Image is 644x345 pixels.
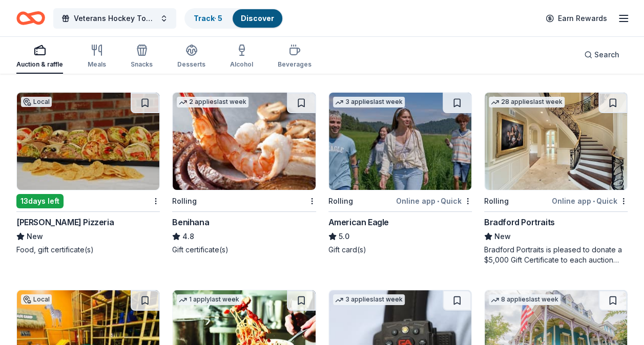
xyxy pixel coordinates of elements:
[131,60,153,69] div: Snacks
[329,93,471,190] img: Image for American Eagle
[194,14,222,23] a: Track· 5
[16,40,63,74] button: Auction & raffle
[328,216,389,228] div: American Eagle
[278,60,311,69] div: Beverages
[593,197,595,205] span: •
[328,195,353,207] div: Rolling
[177,40,205,74] button: Desserts
[484,216,555,228] div: Bradford Portraits
[172,195,197,207] div: Rolling
[489,97,565,107] div: 28 applies last week
[328,92,472,255] a: Image for American Eagle3 applieslast weekRollingOnline app•QuickAmerican Eagle5.0Gift card(s)
[177,294,241,305] div: 1 apply last week
[484,245,628,265] div: Bradford Portraits is pleased to donate a $5,000 Gift Certificate to each auction event, which in...
[396,195,472,207] div: Online app Quick
[53,8,176,29] button: Veterans Hockey Tournament 10th annual
[552,195,628,207] div: Online app Quick
[230,60,253,69] div: Alcohol
[184,8,283,29] button: Track· 5Discover
[182,230,194,243] span: 4.8
[16,194,64,208] div: 13 days left
[489,294,560,305] div: 8 applies last week
[21,294,52,305] div: Local
[339,230,349,243] span: 5.0
[278,40,311,74] button: Beverages
[177,97,248,107] div: 2 applies last week
[172,245,316,255] div: Gift certificate(s)
[88,40,106,74] button: Meals
[230,40,253,74] button: Alcohol
[494,230,511,243] span: New
[328,245,472,255] div: Gift card(s)
[485,93,627,190] img: Image for Bradford Portraits
[173,93,315,190] img: Image for Benihana
[172,92,316,255] a: Image for Benihana2 applieslast weekRollingBenihana4.8Gift certificate(s)
[484,195,509,207] div: Rolling
[333,294,405,305] div: 3 applies last week
[88,60,106,69] div: Meals
[241,14,274,23] a: Discover
[16,60,63,69] div: Auction & raffle
[17,93,159,190] img: Image for Franco's Pizzeria
[16,6,45,30] a: Home
[16,216,114,228] div: [PERSON_NAME] Pizzeria
[333,97,405,107] div: 3 applies last week
[21,97,52,107] div: Local
[131,40,153,74] button: Snacks
[16,245,160,255] div: Food, gift certificate(s)
[437,197,439,205] span: •
[27,230,43,243] span: New
[74,12,156,25] span: Veterans Hockey Tournament 10th annual
[172,216,209,228] div: Benihana
[177,60,205,69] div: Desserts
[576,45,628,65] button: Search
[539,9,613,28] a: Earn Rewards
[16,92,160,255] a: Image for Franco's PizzeriaLocal13days left[PERSON_NAME] PizzeriaNewFood, gift certificate(s)
[594,49,619,61] span: Search
[484,92,628,265] a: Image for Bradford Portraits28 applieslast weekRollingOnline app•QuickBradford PortraitsNewBradfo...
